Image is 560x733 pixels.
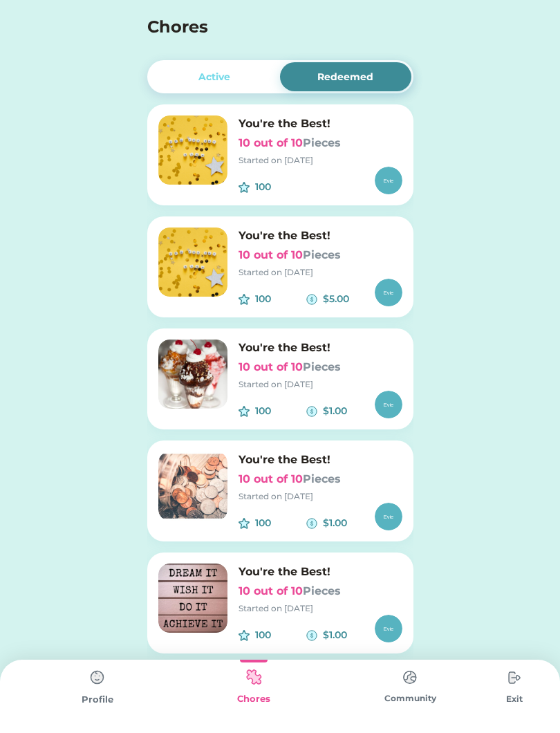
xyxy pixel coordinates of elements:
[306,294,317,305] img: money-cash-dollar-coin--accounting-billing-payment-cash-coin-currency-money-finance.svg
[255,628,301,642] div: 100
[306,630,317,641] img: money-cash-dollar-coin--accounting-billing-payment-cash-coin-currency-money-finance.svg
[303,584,341,597] font: Pieces
[240,664,268,691] img: type%3Dkids%2C%20state%3Dselected.svg
[239,583,402,600] h6: 10 out of 10
[255,292,301,306] div: 100
[147,15,376,39] h4: Chores
[239,228,402,244] h6: You're the Best!
[396,664,424,691] img: type%3Dchores%2C%20state%3Ddefault.svg
[158,340,227,409] img: image.png
[176,692,332,706] div: Chores
[239,115,402,132] h6: You're the Best!
[239,518,250,529] img: interface-favorite-star--reward-rating-rate-social-star-media-favorite-like-stars.svg
[239,247,402,263] h6: 10 out of 10
[239,340,402,356] h6: You're the Best!
[239,378,402,391] div: Started on [DATE]
[239,452,402,468] h6: You're the Best!
[239,602,402,615] div: Started on [DATE]
[323,516,369,530] div: $1.00
[239,294,250,305] img: interface-favorite-star--reward-rating-rate-social-star-media-favorite-like-stars.svg
[239,154,402,167] div: Started on [DATE]
[255,180,301,194] div: 100
[501,664,528,692] img: type%3Dchores%2C%20state%3Ddefault.svg
[158,564,227,633] img: image.png
[332,692,488,705] div: Community
[323,292,369,306] div: $5.00
[198,70,230,84] div: Active
[303,360,341,373] font: Pieces
[239,471,402,488] h6: 10 out of 10
[239,182,250,193] img: interface-favorite-star--reward-rating-rate-social-star-media-favorite-like-stars.svg
[158,228,227,297] img: image.png
[239,490,402,503] div: Started on [DATE]
[323,404,369,418] div: $1.00
[306,518,317,529] img: money-cash-dollar-coin--accounting-billing-payment-cash-coin-currency-money-finance.svg
[306,406,317,417] img: money-cash-dollar-coin--accounting-billing-payment-cash-coin-currency-money-finance.svg
[158,452,227,521] img: image.png
[303,136,341,149] font: Pieces
[303,472,341,485] font: Pieces
[158,115,227,185] img: Frame%20683.png
[317,70,373,84] div: Redeemed
[239,266,402,279] div: Started on [DATE]
[239,135,402,151] h6: 10 out of 10
[255,404,301,418] div: 100
[239,359,402,375] h6: 10 out of 10
[239,406,250,417] img: interface-favorite-star--reward-rating-rate-social-star-media-favorite-like-stars.svg
[239,630,250,641] img: interface-favorite-star--reward-rating-rate-social-star-media-favorite-like-stars.svg
[303,248,341,261] font: Pieces
[323,628,369,642] div: $1.00
[19,693,176,707] div: Profile
[239,564,402,580] h6: You're the Best!
[84,664,111,692] img: type%3Dchores%2C%20state%3Ddefault.svg
[488,693,541,705] div: Exit
[255,516,301,530] div: 100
